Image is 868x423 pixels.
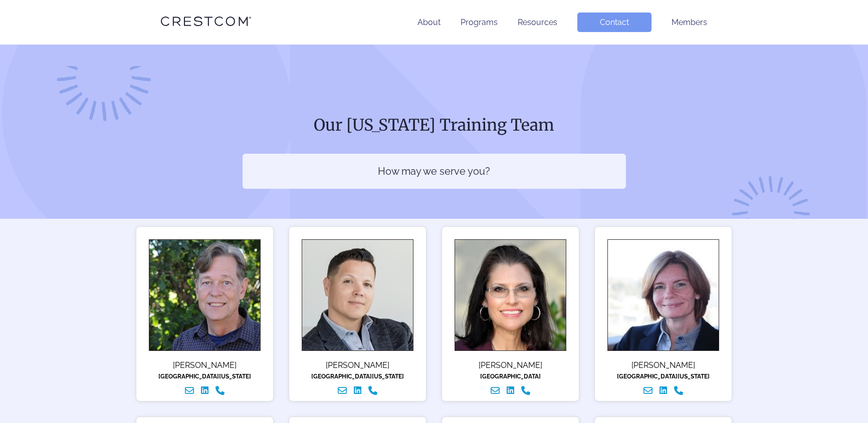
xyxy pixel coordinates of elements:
[455,239,566,351] img: Connell
[461,18,498,27] a: Programs
[243,115,626,136] h1: Our [US_STATE] Training Team
[294,373,421,380] div: [GEOGRAPHIC_DATA][US_STATE]
[672,18,707,27] a: Members
[141,360,268,370] div: [PERSON_NAME]
[302,239,413,351] img: Ruiz
[491,385,500,396] a: Email
[447,360,574,370] div: [PERSON_NAME]
[149,239,261,351] img: Seitz
[354,385,362,396] a: Linked In
[600,373,727,380] div: [GEOGRAPHIC_DATA][US_STATE]
[447,373,574,380] div: [GEOGRAPHIC_DATA]
[201,385,209,396] a: Linked In
[141,373,268,380] div: [GEOGRAPHIC_DATA][US_STATE]
[417,18,441,27] a: About
[338,385,347,396] a: Email
[368,385,377,396] a: Call
[518,18,557,27] a: Resources
[674,385,683,396] a: Call
[303,164,565,179] p: How may we serve you?
[600,360,727,370] div: [PERSON_NAME]
[577,13,652,32] a: Contact
[607,239,719,351] img: Wyatt
[521,385,530,396] a: Call
[660,385,668,396] a: Linked In
[215,385,225,396] a: Call
[185,385,194,396] a: Email
[294,360,421,370] div: [PERSON_NAME]
[643,385,653,396] a: Email
[507,385,515,396] a: Linked In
